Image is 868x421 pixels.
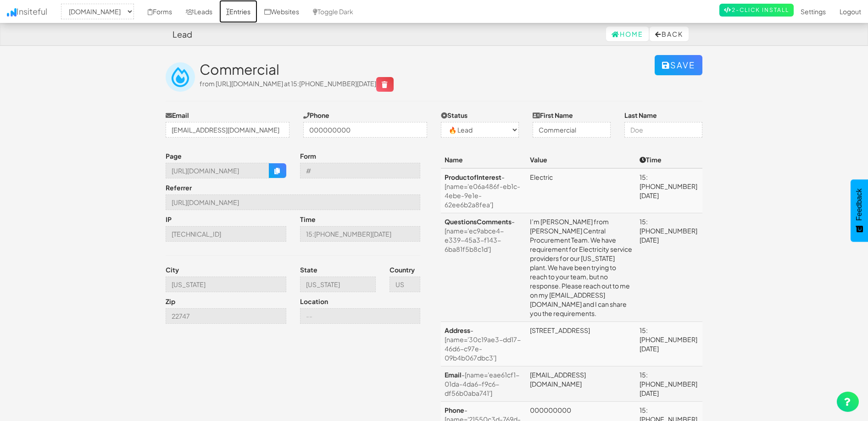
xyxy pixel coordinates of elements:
a: QuestionsComments [445,217,512,226]
label: Country [389,265,415,274]
label: Phone [303,111,329,120]
td: I’m [PERSON_NAME] from [PERSON_NAME] Central Procurement Team. We have requirement for Electricit... [526,213,636,322]
input: -- [166,277,286,292]
th: Value [526,151,636,168]
h4: Lead [172,30,192,39]
label: Time [300,215,316,224]
td: [EMAIL_ADDRESS][DOMAIN_NAME] [526,366,636,402]
input: -- [300,226,421,242]
label: IP [166,215,172,224]
a: 2-Click Install [719,4,794,17]
a: ProductofInterest [445,173,501,181]
label: Zip [166,297,175,306]
td: - [441,168,526,213]
input: j@doe.com [166,122,289,138]
span: from [URL][DOMAIN_NAME] at 15:[PHONE_NUMBER][DATE] [200,79,394,88]
input: -- [166,194,420,210]
a: Address [445,326,470,334]
button: Save [655,55,702,75]
input: -- [166,163,269,178]
input: -- [300,308,421,324]
input: -- [300,163,421,178]
label: Status [441,111,467,120]
input: -- [389,277,421,292]
input: -- [166,226,286,242]
span: [name='e06a486f-eb1c-4ebe-9e1e-62ee6b2a8fea'] [445,182,520,209]
input: -- [166,308,286,324]
td: [STREET_ADDRESS] [526,322,636,366]
span: [name='30c19ae3-dd17-46d6-c97e-09b4b067dbc3'] [445,335,521,362]
td: Electric [526,168,636,213]
label: Form [300,151,316,161]
label: First Name [533,111,573,120]
a: Email [445,371,462,379]
label: State [300,265,317,274]
td: - [441,213,526,322]
span: [name='ec9abce4-e339-45a3-f143-6ba81f5b8c1d'] [445,227,504,253]
span: [name='eae61cf1-01da-4da6-f9c6-df56b0aba741'] [445,371,519,397]
label: City [166,265,179,274]
input: John [533,122,611,138]
label: Referrer [166,183,192,192]
td: 15:[PHONE_NUMBER][DATE] [636,168,702,213]
input: (123)-456-7890 [303,122,427,138]
label: Page [166,151,182,161]
a: Phone [445,406,464,414]
th: Time [636,151,702,168]
label: Email [166,111,189,120]
td: - [441,322,526,366]
input: Doe [624,122,702,138]
td: 15:[PHONE_NUMBER][DATE] [636,366,702,402]
td: 15:[PHONE_NUMBER][DATE] [636,213,702,322]
label: Location [300,297,328,306]
button: Back [650,27,689,41]
button: Feedback - Show survey [851,179,868,242]
td: 15:[PHONE_NUMBER][DATE] [636,322,702,366]
h2: Commercial [200,62,655,77]
img: icon.png [7,8,17,17]
img: insiteful-lead.png [166,62,195,92]
th: Name [441,151,526,168]
td: - [441,366,526,402]
a: Home [606,27,649,41]
label: Last Name [624,111,657,120]
input: -- [300,277,376,292]
span: Feedback [855,188,863,221]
